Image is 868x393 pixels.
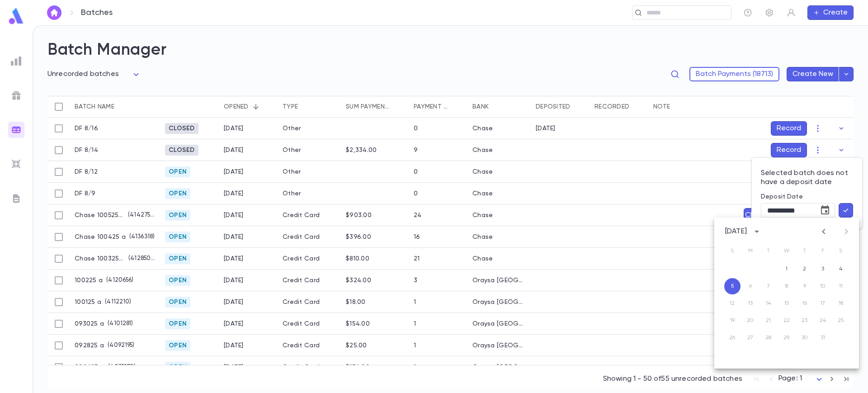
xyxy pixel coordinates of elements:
span: Monday [742,242,759,260]
button: 2 [797,261,813,277]
span: Friday [815,242,831,260]
p: Selected batch does not have a deposit date [761,169,853,187]
span: Saturday [833,242,849,260]
span: Sunday [724,242,741,260]
div: [DATE] [725,227,747,236]
button: Choose date, selected date is Oct 5, 2025 [816,201,834,219]
button: 4 [833,261,849,277]
span: Tuesday [760,242,777,260]
button: Previous month [816,224,831,239]
button: 5 [724,278,741,294]
span: Thursday [797,242,813,260]
button: calendar view is open, switch to year view [750,224,764,239]
button: 3 [815,261,831,277]
label: Deposit Date [761,193,835,200]
span: Wednesday [778,242,795,260]
button: 1 [778,261,795,277]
